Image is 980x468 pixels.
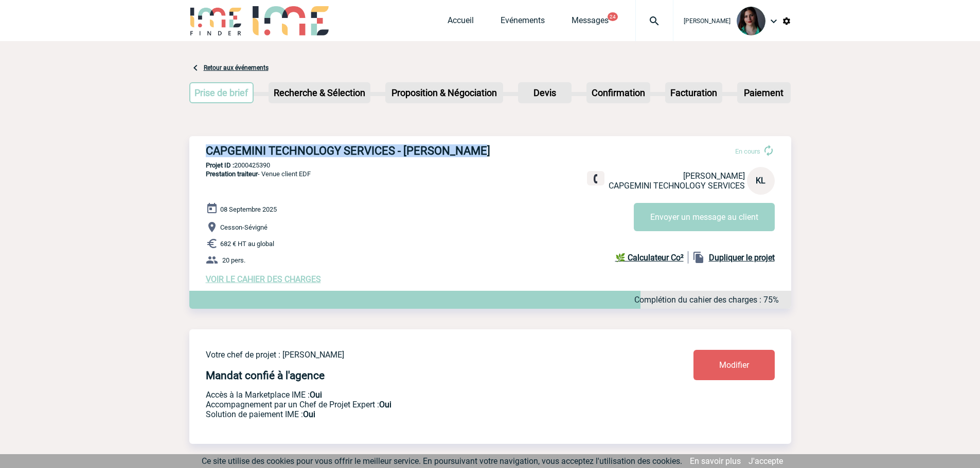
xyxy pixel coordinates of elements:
img: 131235-0.jpeg [737,7,765,35]
img: fixe.png [591,174,600,183]
a: Messages [572,15,609,30]
a: Evénements [501,15,545,30]
b: 🌿 Calculateur Co² [615,253,684,263]
p: Votre chef de projet : [PERSON_NAME] [206,350,633,360]
span: Modifier [719,360,749,370]
a: VOIR LE CAHIER DES CHARGES [206,274,321,284]
a: 🌿 Calculateur Co² [615,251,688,264]
p: Prestation payante [206,400,633,409]
span: Cesson-Sévigné [220,223,268,231]
p: 2000425390 [189,161,791,169]
a: Retour aux événements [204,64,269,71]
a: J'accepte [749,456,783,466]
p: Accès à la Marketplace IME : [206,390,633,400]
span: CAPGEMINI TECHNOLOGY SERVICES [609,181,745,191]
span: [PERSON_NAME] [684,17,730,25]
p: Proposition & Négociation [386,83,502,102]
span: Ce site utilise des cookies pour vous offrir le meilleur service. En poursuivant votre navigation... [202,456,682,466]
button: Envoyer un message au client [634,203,775,231]
p: Facturation [666,83,721,102]
b: Projet ID : [206,161,234,169]
span: 08 Septembre 2025 [220,205,277,213]
h3: CAPGEMINI TECHNOLOGY SERVICES - [PERSON_NAME] [206,144,514,157]
button: 24 [608,12,618,21]
img: IME-Finder [189,6,243,35]
span: - Venue client EDF [206,170,311,178]
p: Paiement [738,83,790,102]
span: KL [756,176,765,185]
p: Devis [519,83,571,102]
b: Oui [303,409,315,419]
span: 20 pers. [222,256,245,264]
a: Accueil [448,15,474,30]
b: Oui [310,390,322,400]
b: Oui [379,400,391,409]
a: En savoir plus [690,456,741,466]
p: Prise de brief [190,83,253,102]
p: Confirmation [587,83,649,102]
p: Conformité aux process achat client, Prise en charge de la facturation, Mutualisation de plusieur... [206,409,633,419]
span: En cours [735,147,760,155]
span: [PERSON_NAME] [683,171,745,181]
span: Prestation traiteur [206,170,258,178]
span: 682 € HT au global [220,240,274,248]
h4: Mandat confié à l'agence [206,369,325,382]
img: file_copy-black-24dp.png [692,251,705,264]
b: Dupliquer le projet [709,253,775,263]
p: Recherche & Sélection [270,83,369,102]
